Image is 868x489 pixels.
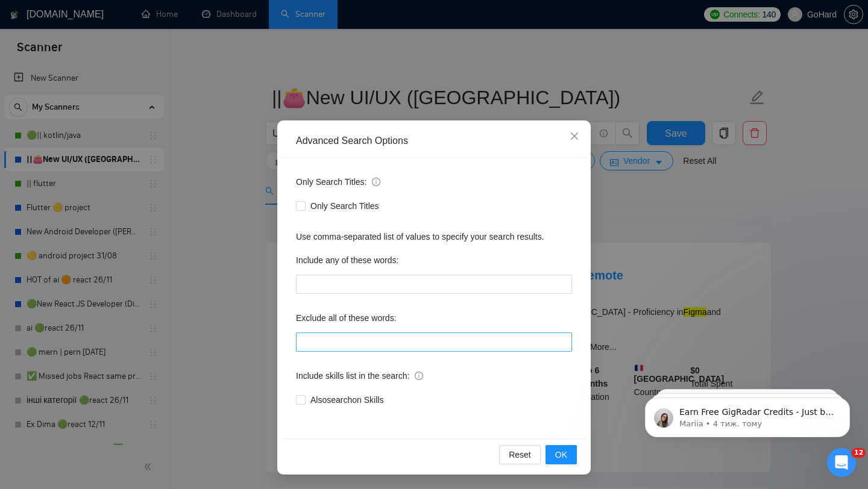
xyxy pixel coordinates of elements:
label: Exclude all of these words: [296,308,397,328]
span: 12 [852,448,866,458]
label: Include any of these words: [296,251,398,270]
span: info-circle [372,178,380,186]
span: Only Search Titles [306,199,384,213]
span: Only Search Titles: [296,175,380,188]
span: OK [555,448,567,461]
span: Include skills list in the search: [296,369,423,382]
button: OK [546,445,577,464]
span: Also search on Skills [306,393,388,406]
span: info-circle [415,372,423,380]
button: Reset [499,445,541,464]
iframe: Intercom live chat [827,448,856,477]
span: close [570,131,579,141]
div: Use comma-separated list of values to specify your search results. [296,230,572,243]
iframe: Intercom notifications повідомлення [627,372,868,456]
span: Reset [509,448,531,461]
div: Advanced Search Options [296,134,572,148]
button: Close [558,120,591,153]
